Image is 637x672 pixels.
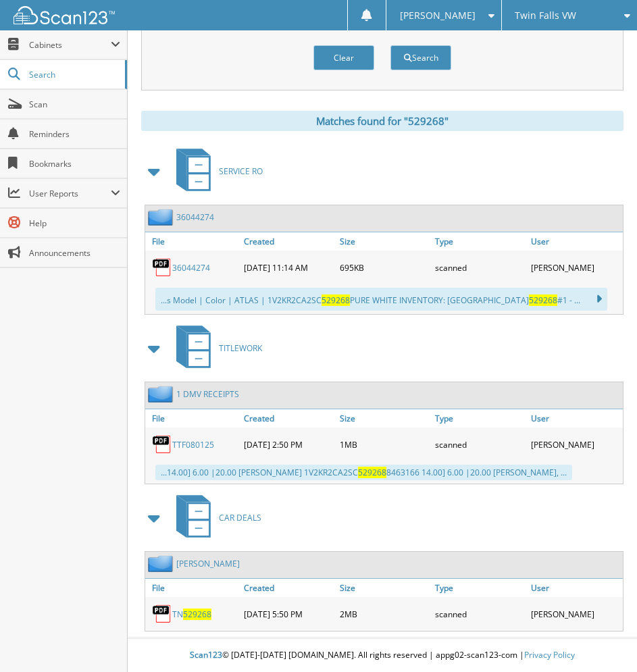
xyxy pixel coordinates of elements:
[29,99,120,110] span: Scan
[219,342,262,354] span: TITLEWORK
[240,579,336,597] a: Created
[528,431,623,458] div: [PERSON_NAME]
[524,649,575,661] a: Privacy Policy
[155,465,572,480] div: ...14.00] 6.00 |20.00 [PERSON_NAME] 1V2KR2CA2SC 8463166 14.00] 6.00 |20.00 [PERSON_NAME], ...
[515,11,576,20] span: Twin Falls VW
[432,409,527,428] a: Type
[240,409,336,428] a: Created
[168,491,261,544] a: CAR DEALS
[336,600,432,627] div: 2MB
[528,232,623,251] a: User
[358,467,386,478] span: 529268
[29,217,120,229] span: Help
[14,6,115,24] img: scan123-logo-white.svg
[29,158,120,170] span: Bookmarks
[219,165,263,177] span: SERVICE RO
[168,145,263,198] a: SERVICE RO
[145,232,240,251] a: File
[240,600,336,627] div: [DATE] 5:50 PM
[172,262,210,274] a: 36044274
[172,609,211,620] a: TN529268
[152,257,172,278] img: PDF.png
[240,431,336,458] div: [DATE] 2:50 PM
[528,579,623,597] a: User
[400,11,476,20] span: [PERSON_NAME]
[155,288,607,311] div: ...s Model | Color | ATLAS | 1V2KR2CA2SC PURE WHITE INVENTORY: [GEOGRAPHIC_DATA] #1 - ...
[176,558,240,569] a: [PERSON_NAME]
[336,431,432,458] div: 1MB
[29,247,120,259] span: Announcements
[141,111,623,131] div: Matches found for "529268"
[390,45,451,70] button: Search
[336,409,432,428] a: Size
[240,232,336,251] a: Created
[529,294,557,306] span: 529268
[528,409,623,428] a: User
[29,188,111,199] span: User Reports
[432,600,527,627] div: scanned
[148,555,176,572] img: folder2.png
[528,600,623,627] div: [PERSON_NAME]
[336,232,432,251] a: Size
[336,579,432,597] a: Size
[145,409,240,428] a: File
[219,512,261,523] span: CAR DEALS
[190,649,222,661] span: Scan123
[128,639,637,672] div: © [DATE]-[DATE] [DOMAIN_NAME]. All rights reserved | appg02-scan123-com |
[145,579,240,597] a: File
[172,439,214,450] a: TTF080125
[148,386,176,403] img: folder2.png
[528,254,623,281] div: [PERSON_NAME]
[29,69,118,80] span: Search
[569,607,637,672] iframe: Chat Widget
[240,254,336,281] div: [DATE] 11:14 AM
[432,254,527,281] div: scanned
[176,388,239,400] a: 1 DMV RECEIPTS
[148,209,176,226] img: folder2.png
[29,128,120,140] span: Reminders
[313,45,374,70] button: Clear
[152,604,172,624] img: PDF.png
[432,579,527,597] a: Type
[168,321,262,375] a: TITLEWORK
[336,254,432,281] div: 695KB
[152,434,172,455] img: PDF.png
[432,431,527,458] div: scanned
[432,232,527,251] a: Type
[322,294,350,306] span: 529268
[176,211,214,223] a: 36044274
[183,609,211,620] span: 529268
[29,39,111,51] span: Cabinets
